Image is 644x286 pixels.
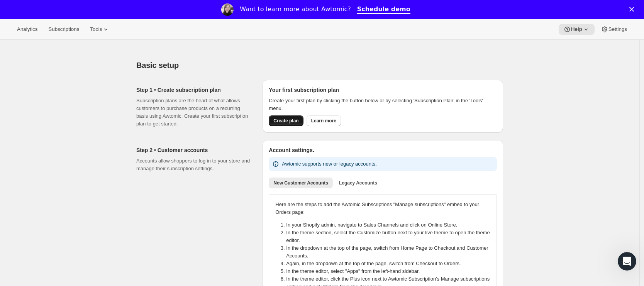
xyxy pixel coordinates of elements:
[307,115,341,126] a: Learn more
[596,24,632,35] button: Settings
[311,118,336,124] span: Learn more
[136,157,250,173] p: Accounts allow shoppers to log in to your store and manage their subscription settings.
[90,26,102,32] span: Tools
[275,201,490,216] p: Here are the steps to add the Awtomic Subscriptions "Manage subscriptions" embed to your Orders p...
[571,26,582,32] span: Help
[17,26,37,32] span: Analytics
[48,26,79,32] span: Subscriptions
[286,221,495,229] li: In your Shopify admin, navigate to Sales Channels and click on Online Store.
[269,146,497,154] h2: Account settings.
[136,86,250,94] h2: Step 1 • Create subscription plan
[273,118,298,124] span: Create plan
[136,61,179,69] span: Basic setup
[608,26,627,32] span: Settings
[618,252,636,271] iframe: Intercom live chat
[286,260,495,267] li: Again, in the dropdown at the top of the page, switch from Checkout to Orders.
[286,229,495,244] li: In the theme section, select the Customize button next to your live theme to open the theme editor.
[282,160,376,168] p: Awtomic supports new or legacy accounts.
[269,86,497,94] h2: Your first subscription plan
[269,115,303,126] button: Create plan
[269,97,497,112] p: Create your first plan by clicking the button below or by selecting 'Subscription Plan' in the 'T...
[240,5,351,13] div: Want to learn more about Awtomic?
[286,267,495,275] li: In the theme editor, select "Apps" from the left-hand sidebar.
[136,97,250,128] p: Subscription plans are the heart of what allows customers to purchase products on a recurring bas...
[269,178,333,188] button: New Customer Accounts
[334,178,382,188] button: Legacy Accounts
[85,24,114,35] button: Tools
[273,180,328,186] span: New Customer Accounts
[559,24,595,35] button: Help
[357,5,410,14] a: Schedule demo
[286,244,495,260] li: In the dropdown at the top of the page, switch from Home Page to Checkout and Customer Accounts.
[136,146,250,154] h2: Step 2 • Customer accounts
[339,180,377,186] span: Legacy Accounts
[44,24,84,35] button: Subscriptions
[12,24,42,35] button: Analytics
[221,3,234,16] img: Profile image for Emily
[629,7,637,12] div: Close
